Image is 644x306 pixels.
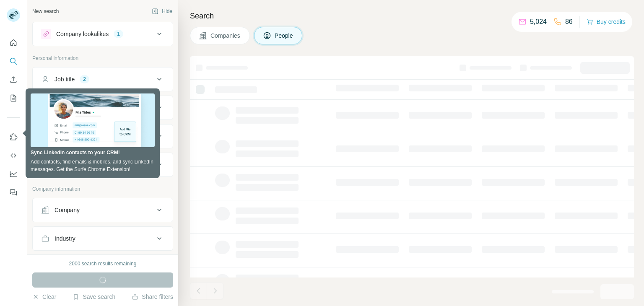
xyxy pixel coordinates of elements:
div: Company lookalikes [56,30,109,38]
p: 5,024 [530,17,547,27]
button: Use Surfe on LinkedIn [7,130,20,145]
p: Personal information [32,54,173,62]
button: Quick start [7,35,20,50]
button: Share filters [132,293,173,301]
p: 86 [565,17,573,27]
button: Enrich CSV [7,72,20,87]
button: Clear [32,293,56,301]
button: Search [7,54,20,69]
button: Use Surfe API [7,148,20,163]
button: Department [33,126,173,146]
div: Industry [55,234,75,243]
button: Seniority [33,98,173,118]
div: New search [32,8,59,15]
h4: Search [190,10,634,22]
button: Dashboard [7,166,20,182]
div: Department [55,132,85,140]
span: Companies [210,31,241,40]
button: Job title2 [33,69,173,89]
button: Personal location [33,155,173,175]
button: Hide [146,5,178,18]
button: Industry [33,228,173,249]
button: Company [33,200,173,220]
button: Save search [73,293,115,301]
button: Feedback [7,185,20,200]
div: Company [55,206,80,214]
p: Company information [32,185,173,193]
button: My lists [7,91,20,106]
div: Seniority [55,104,77,112]
div: 2000 search results remaining [69,260,137,267]
div: 1 [114,30,123,38]
button: Buy credits [587,16,626,28]
div: Personal location [55,161,99,169]
span: People [275,31,294,40]
button: Company lookalikes1 [33,24,173,44]
div: 2 [80,75,89,83]
div: Job title [55,75,75,83]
